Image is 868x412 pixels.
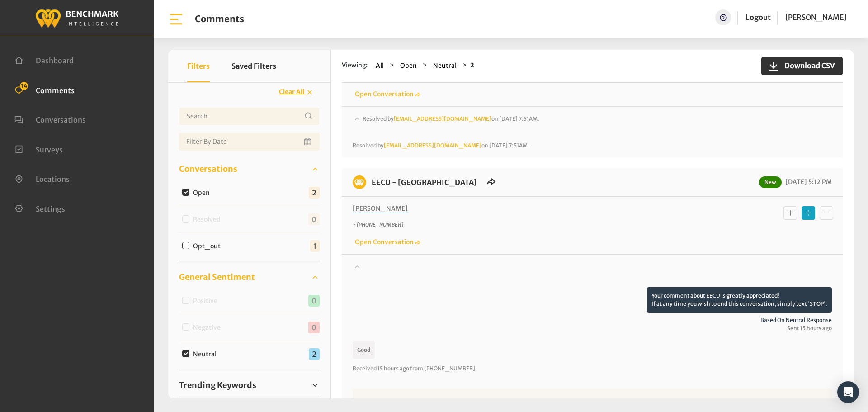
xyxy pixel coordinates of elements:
[353,316,832,324] span: Based on neutral response
[179,379,256,391] span: Trending Keywords
[179,107,320,125] input: Username
[195,14,244,24] h1: Comments
[308,213,320,225] span: 0
[353,90,420,98] a: Open Conversation
[363,115,539,122] span: Resolved by on [DATE] 7:51AM.
[785,9,846,25] a: [PERSON_NAME]
[35,7,119,29] img: benchmark
[759,176,782,188] span: New
[190,323,228,332] label: Negative
[36,145,63,154] span: Surveys
[14,174,70,183] a: Locations
[182,350,189,357] input: Neutral
[353,365,377,372] span: Received
[745,9,771,25] a: Logout
[179,379,320,392] a: Trending Keywords
[279,88,304,96] span: Clear All
[14,114,86,123] a: Conversations
[353,175,366,189] img: benchmark
[179,270,320,284] a: General Sentiment
[779,60,835,71] span: Download CSV
[179,271,255,283] span: General Sentiment
[179,133,320,151] input: Date range input field
[310,240,320,252] span: 1
[36,115,86,124] span: Conversations
[373,61,387,71] button: All
[342,61,368,71] span: Viewing:
[190,215,228,224] label: Resolved
[302,133,314,151] button: Open Calendar
[745,13,771,22] a: Logout
[430,61,459,71] button: Neutral
[308,295,320,307] span: 0
[397,61,420,71] button: Open
[377,365,409,372] span: 15 hours ago
[273,84,320,100] button: Clear All
[179,163,237,175] span: Conversations
[36,175,70,184] span: Locations
[179,162,320,176] a: Conversations
[372,178,477,187] a: EECU - [GEOGRAPHIC_DATA]
[190,242,228,251] label: Opt_out
[14,85,75,94] a: Comments 14
[36,85,75,95] span: Comments
[309,348,320,360] span: 2
[36,56,74,65] span: Dashboard
[190,296,225,306] label: Positive
[353,341,375,359] p: Good
[353,221,403,228] i: ~ [PHONE_NUMBER]
[308,322,320,333] span: 0
[783,178,832,186] span: [DATE] 5:12 PM
[309,187,320,199] span: 2
[353,204,408,213] span: [PERSON_NAME]
[647,287,832,313] p: Your comment about EECU is greatly appreciated! If at any time you wish to end this conversation,...
[36,204,65,213] span: Settings
[785,13,846,22] span: [PERSON_NAME]
[14,144,63,153] a: Surveys
[231,50,276,82] button: Saved Filters
[168,11,184,27] img: bar
[837,381,859,403] div: Open Intercom Messenger
[353,114,832,139] div: Resolved by[EMAIL_ADDRESS][DOMAIN_NAME]on [DATE] 7:51AM.
[14,55,74,64] a: Dashboard
[14,204,65,213] a: Settings
[353,324,832,332] span: Sent 15 hours ago
[353,238,420,246] a: Open Conversation
[20,82,28,90] span: 14
[470,61,474,69] strong: 2
[187,50,210,82] button: Filters
[366,175,482,189] h6: EECU - Clovis North Branch
[190,188,217,198] label: Open
[353,142,529,149] span: Resolved by on [DATE] 7:51AM.
[410,365,475,372] span: from [PHONE_NUMBER]
[182,242,189,249] input: Opt_out
[761,57,843,75] button: Download CSV
[182,189,189,196] input: Open
[384,142,481,149] a: [EMAIL_ADDRESS][DOMAIN_NAME]
[394,115,491,122] a: [EMAIL_ADDRESS][DOMAIN_NAME]
[190,350,224,359] label: Neutral
[781,204,835,222] div: Basic example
